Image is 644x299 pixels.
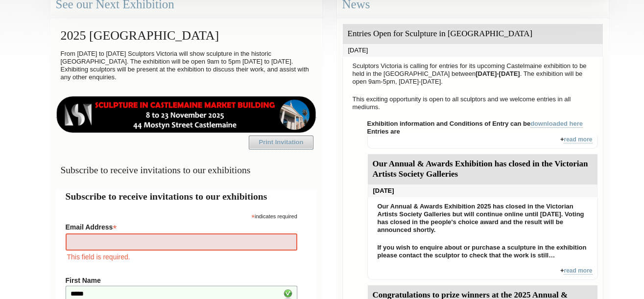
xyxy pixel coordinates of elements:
h2: 2025 [GEOGRAPHIC_DATA] [56,23,317,47]
p: If you wish to enquire about or purchase a sculpture in the exhibition please contact the sculpto... [373,241,593,262]
p: From [DATE] to [DATE] Sculptors Victoria will show sculpture in the historic [GEOGRAPHIC_DATA]. T... [56,47,317,84]
p: Sculptors Victoria is calling for entries for its upcoming Castelmaine exhibition to be held in t... [348,60,598,88]
label: First Name [66,276,297,284]
a: read more [564,136,592,143]
div: + [367,136,598,149]
img: castlemaine-ldrbd25v2.png [56,96,317,133]
strong: Exhibition information and Conditions of Entry can be [367,120,583,128]
h2: Subscribe to receive invitations to our exhibitions [66,189,307,204]
a: read more [564,267,592,275]
a: downloaded here [530,120,583,128]
p: This exciting opportunity is open to all sculptors and we welcome entries in all mediums. [348,93,598,114]
a: Print Invitation [249,136,313,149]
h3: Subscribe to receive invitations to our exhibitions [56,161,317,180]
div: Our Annual & Awards Exhibition has closed in the Victorian Artists Society Galleries [368,154,597,184]
div: [DATE] [343,44,603,57]
div: This field is required. [66,252,297,262]
div: Entries Open for Sculpture in [GEOGRAPHIC_DATA] [343,24,603,44]
strong: [DATE]-[DATE] [476,70,520,77]
div: indicates required [66,211,297,220]
label: Email Address [66,220,297,232]
div: [DATE] [368,184,597,197]
p: Our Annual & Awards Exhibition 2025 has closed in the Victorian Artists Society Galleries but wil... [373,200,593,236]
div: + [367,267,598,280]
